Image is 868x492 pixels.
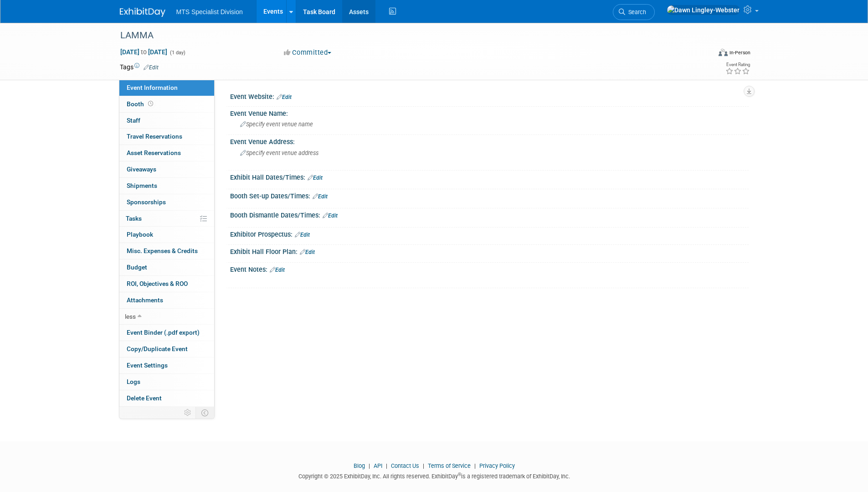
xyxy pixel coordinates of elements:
div: Event Format [657,47,751,61]
div: In-Person [729,49,750,56]
a: Edit [144,64,159,71]
button: Committed [281,48,335,57]
span: Attachments [127,296,163,304]
span: Booth [127,100,155,108]
a: Playbook [119,227,214,243]
a: Privacy Policy [479,462,515,469]
a: Logs [119,374,214,390]
a: Search [613,4,655,20]
span: Tasks [126,215,142,222]
a: API [374,462,382,469]
a: Event Binder (.pdf export) [119,325,214,341]
div: Exhibitor Prospectus: [230,228,749,239]
div: Event Venue Name: [230,107,749,118]
a: Blog [354,462,365,469]
span: Delete Event [127,394,162,402]
div: Event Notes: [230,263,749,274]
span: Specify event venue address [240,150,318,156]
span: | [421,462,426,469]
span: Specify event venue name [240,121,313,128]
span: less [125,313,136,320]
a: Edit [308,175,323,181]
span: (1 day) [169,50,185,56]
a: Contact Us [391,462,419,469]
a: Tasks [119,211,214,227]
a: Delete Event [119,390,214,406]
span: | [366,462,372,469]
span: Event Binder (.pdf export) [127,329,200,336]
a: ROI, Objectives & ROO [119,276,214,292]
span: Event Information [127,84,178,91]
a: Edit [313,193,328,200]
td: Personalize Event Tab Strip [180,407,196,419]
span: | [472,462,478,469]
span: Copy/Duplicate Event [127,345,188,352]
a: Event Settings [119,357,214,373]
span: Logs [127,378,140,385]
span: Playbook [127,231,153,238]
div: Booth Set-up Dates/Times: [230,189,749,201]
span: Budget [127,264,147,271]
a: Misc. Expenses & Credits [119,243,214,259]
a: Terms of Service [428,462,471,469]
div: Booth Dismantle Dates/Times: [230,208,749,220]
span: MTS Specialist Division [176,8,243,16]
a: Booth [119,96,214,112]
span: Staff [127,117,140,124]
span: [DATE] [DATE] [120,48,168,56]
span: Booth not reserved yet [146,100,155,107]
span: Search [625,9,646,16]
div: LAMMA [117,27,697,44]
a: Asset Reservations [119,145,214,161]
a: Edit [300,249,315,255]
a: Budget [119,259,214,275]
span: Event Settings [127,362,168,369]
a: Event Information [119,80,214,96]
div: Event Website: [230,90,749,102]
td: Tags [120,62,159,72]
a: less [119,309,214,325]
a: Travel Reservations [119,129,214,145]
div: Event Rating [725,62,750,67]
a: Attachments [119,292,214,308]
span: Giveaways [127,166,156,173]
img: ExhibitDay [120,8,165,17]
div: Exhibit Hall Dates/Times: [230,171,749,182]
span: ROI, Objectives & ROO [127,280,188,287]
sup: ® [458,472,461,477]
span: Misc. Expenses & Credits [127,247,198,254]
span: | [384,462,390,469]
span: to [139,48,148,56]
span: Shipments [127,182,157,189]
a: Shipments [119,178,214,194]
img: Format-Inperson.png [719,49,728,56]
a: Edit [323,212,338,219]
a: Edit [295,232,310,238]
a: Edit [270,267,285,273]
a: Copy/Duplicate Event [119,341,214,357]
a: Giveaways [119,161,214,177]
span: Sponsorships [127,198,166,206]
a: Edit [277,94,292,100]
a: Staff [119,113,214,129]
a: Sponsorships [119,194,214,210]
img: Dawn Lingley-Webster [667,5,740,15]
span: Travel Reservations [127,133,182,140]
div: Event Venue Address: [230,135,749,146]
span: Asset Reservations [127,149,181,156]
td: Toggle Event Tabs [195,407,214,419]
div: Exhibit Hall Floor Plan: [230,245,749,257]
